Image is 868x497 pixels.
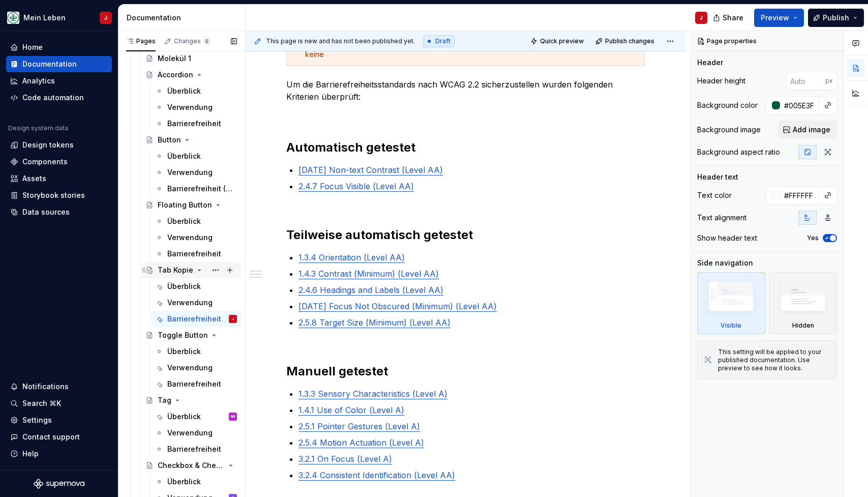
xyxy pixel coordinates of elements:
[203,37,211,45] span: 6
[298,252,405,262] a: 1.3.4 Orientation (Level AA)
[22,42,43,52] div: Home
[167,477,201,487] div: Überblick
[22,76,55,86] div: Analytics
[6,429,112,445] button: Contact support
[151,376,241,392] a: Barrierefreiheit
[34,479,84,489] a: Supernova Logo
[697,125,761,135] div: Background image
[6,412,112,428] a: Settings
[298,301,497,311] a: [DATE] Focus Not Obscured (Minimum) (Level AA)
[167,249,221,259] div: Barrierefreiheit
[697,172,738,182] div: Header text
[592,34,659,48] button: Publish changes
[151,181,241,197] a: Barrierefreiheit (WIP)
[769,272,837,334] div: Hidden
[6,378,112,395] button: Notifications
[697,190,732,200] div: Text color
[754,9,804,27] button: Preview
[151,425,241,441] a: Verwendung
[2,7,116,28] button: Mein LebenJ
[823,13,849,23] span: Publish
[151,441,241,457] a: Barrierefreiheit
[527,34,588,48] button: Quick preview
[808,9,864,27] button: Publish
[151,83,241,99] a: Überblick
[167,444,221,454] div: Barrierefreiheit
[6,39,112,55] a: Home
[141,392,241,408] a: Tag
[167,86,201,96] div: Überblick
[22,415,52,425] div: Settings
[158,460,225,471] div: Checkbox & Checkbox Group
[158,70,193,80] div: Accordion
[23,13,66,23] div: Mein Leben
[435,37,451,45] span: Draft
[697,258,753,268] div: Side navigation
[174,37,211,45] div: Changes
[700,14,703,22] div: J
[167,167,213,178] div: Verwendung
[167,363,213,373] div: Verwendung
[6,187,112,203] a: Storybook stories
[6,56,112,72] a: Documentation
[718,348,830,372] div: This setting will be applied to your published documentation. Use preview to see how it looks.
[780,186,819,204] input: Auto
[807,234,819,242] label: Yes
[167,346,201,357] div: Überblick
[167,298,213,308] div: Verwendung
[721,321,741,330] div: Visible
[141,132,241,148] a: Button
[167,281,201,291] div: Überblick
[22,382,69,392] div: Notifications
[231,412,235,422] div: NG
[540,37,584,45] span: Quick preview
[167,184,235,194] div: Barrierefreiheit (WIP)
[158,200,212,210] div: Floating Button
[104,14,107,22] div: J
[167,412,201,422] div: Überblick
[6,204,112,220] a: Data sources
[22,59,77,69] div: Documentation
[151,213,241,229] a: Überblick
[141,67,241,83] a: Accordion
[167,102,213,112] div: Verwendung
[141,197,241,213] a: Floating Button
[151,474,241,490] a: Überblick
[6,90,112,106] a: Code automation
[708,9,750,27] button: Share
[151,246,241,262] a: Barrierefreiheit
[151,311,241,327] a: BarrierefreiheitJ
[697,100,758,110] div: Background color
[286,140,415,155] strong: Automatisch getestet
[158,265,193,275] div: Tab Kopie
[22,207,70,217] div: Data sources
[298,165,443,175] a: [DATE] Non-text Contrast (Level AA)
[22,449,39,459] div: Help
[697,147,780,157] div: Background aspect ratio
[141,457,241,474] a: Checkbox & Checkbox Group
[793,125,830,135] span: Add image
[298,421,420,431] a: 2.5.1 Pointer Gestures (Level A)
[158,395,171,405] div: Tag
[697,213,746,223] div: Text alignment
[286,78,645,103] p: Um die Barrierefreiheitsstandards nach WCAG 2.2 sicherzustellen wurden folgenden Kriterien überpr...
[792,321,814,330] div: Hidden
[7,12,19,24] img: df5db9ef-aba0-4771-bf51-9763b7497661.png
[232,314,234,324] div: J
[22,93,84,103] div: Code automation
[298,269,439,279] a: 1.4.3 Contrast (Minimum) (Level AA)
[22,140,74,150] div: Design tokens
[141,50,241,67] a: Molekül 1
[697,76,745,86] div: Header height
[697,57,723,68] div: Header
[151,343,241,360] a: Überblick
[151,408,241,425] a: ÜberblickNG
[158,135,181,145] div: Button
[786,72,825,90] input: Auto
[151,295,241,311] a: Verwendung
[151,148,241,164] a: Überblick
[286,227,473,242] strong: Teilweise automatisch getestet
[22,173,46,184] div: Assets
[825,77,833,85] p: px
[127,13,241,23] div: Documentation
